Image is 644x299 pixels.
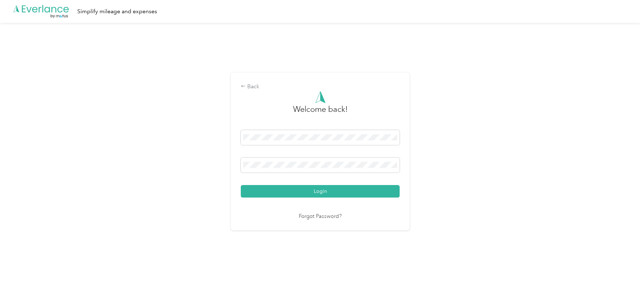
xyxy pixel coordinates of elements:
div: Simplify mileage and expenses [77,7,157,16]
iframe: Everlance-gr Chat Button Frame [604,259,644,299]
h3: greeting [293,103,348,123]
button: Login [241,185,400,198]
div: Back [241,83,400,91]
a: Forgot Password? [299,213,342,221]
